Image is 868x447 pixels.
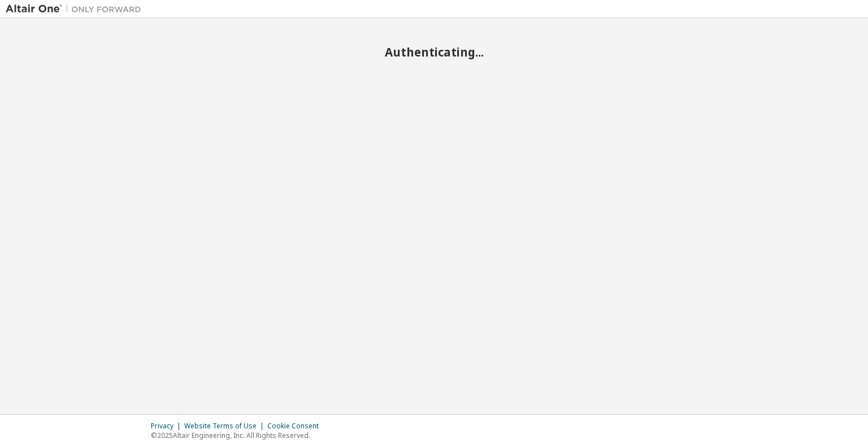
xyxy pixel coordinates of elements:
[151,431,325,440] p: © 2025 Altair Engineering, Inc. All Rights Reserved.
[6,45,862,59] h2: Authenticating...
[184,422,267,431] div: Website Terms of Use
[151,422,184,431] div: Privacy
[267,422,325,431] div: Cookie Consent
[6,3,147,15] img: Altair One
